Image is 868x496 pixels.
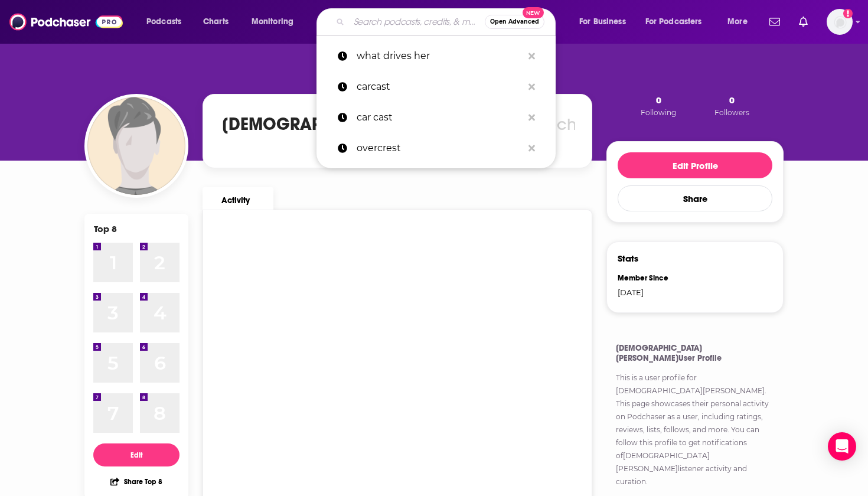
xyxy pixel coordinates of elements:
a: car cast [316,102,556,133]
button: Show profile menu [827,9,853,35]
div: Top 8 [94,223,117,234]
h4: [DEMOGRAPHIC_DATA][PERSON_NAME] User Profile [616,343,774,363]
a: what drives her [316,41,556,71]
a: overcrest [316,133,556,164]
span: Charts [203,14,229,30]
button: Edit [93,443,180,466]
button: open menu [719,12,762,31]
p: This is a user profile for . This page showcases their personal activity on Podchaser as a user, ... [616,371,774,488]
a: Activity [203,187,273,210]
div: [DATE] [618,288,687,297]
a: carcast [316,71,556,102]
a: Charts [195,12,236,31]
span: For Podcasters [645,14,702,30]
button: open menu [138,12,197,31]
span: Following [641,108,676,117]
span: Followers [714,108,749,117]
p: what drives her [357,41,523,71]
button: Share [618,185,772,211]
div: Open Intercom Messenger [828,432,856,461]
a: Show notifications dropdown [765,12,785,32]
h1: [DEMOGRAPHIC_DATA][PERSON_NAME] [222,113,539,135]
span: Logged in as chardin [827,9,853,35]
div: Member Since [618,273,687,283]
div: Search podcasts, credits, & more... [328,8,567,35]
button: Share Top 8 [110,470,163,493]
span: More [727,14,748,30]
span: Monitoring [252,14,293,30]
input: Search podcasts, credits, & more... [349,12,485,31]
span: Open Advanced [490,19,539,25]
button: Edit Profile [618,152,772,178]
img: User Profile [827,9,853,35]
img: Christi Hardin [87,97,185,195]
span: New [523,7,544,18]
img: Podchaser - Follow, Share and Rate Podcasts [9,11,123,33]
p: car cast [357,102,523,133]
button: 0Followers [711,94,753,118]
a: [DEMOGRAPHIC_DATA][PERSON_NAME] [616,386,765,395]
button: open menu [571,12,641,31]
button: 0Following [637,94,680,118]
span: Podcasts [146,14,181,30]
span: For Business [579,14,626,30]
button: Open AdvancedNew [485,15,544,29]
span: 0 [656,94,661,106]
button: open menu [638,12,719,31]
svg: Add a profile image [843,9,853,18]
h3: Stats [618,253,638,264]
span: 0 [729,94,735,106]
p: overcrest [357,133,523,164]
a: Show notifications dropdown [794,12,812,32]
button: open menu [243,12,309,31]
p: carcast [357,71,523,102]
